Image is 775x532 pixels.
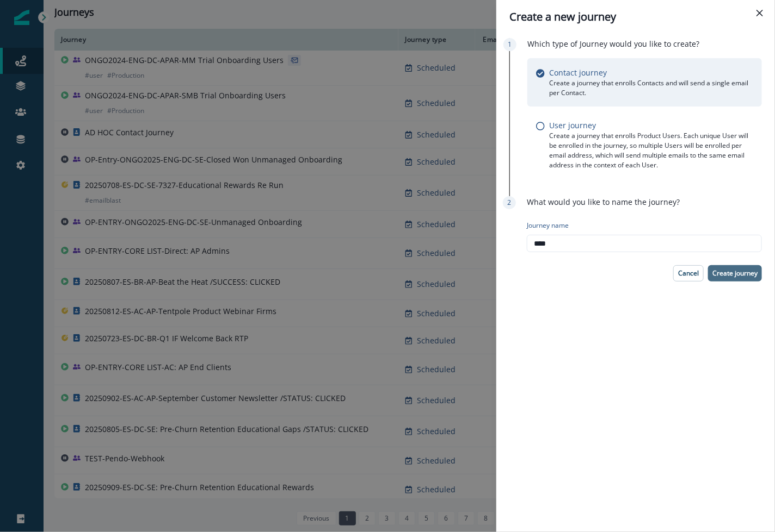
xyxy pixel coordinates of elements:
[673,265,704,281] button: Cancel
[708,265,762,281] button: Create journey
[549,120,596,131] p: User journey
[678,270,699,277] p: Cancel
[549,131,753,170] p: Create a journey that enrolls Product Users. Each unique User will be enrolled in the journey, so...
[508,198,512,208] p: 2
[509,9,762,25] div: Create a new journey
[751,4,768,22] button: Close
[549,67,607,78] p: Contact journey
[508,40,512,49] p: 1
[527,221,569,230] p: Journey name
[527,196,680,208] p: What would you like to name the journey?
[527,38,699,49] p: Which type of Journey would you like to create?
[712,270,758,277] p: Create journey
[549,78,753,98] p: Create a journey that enrolls Contacts and will send a single email per Contact.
